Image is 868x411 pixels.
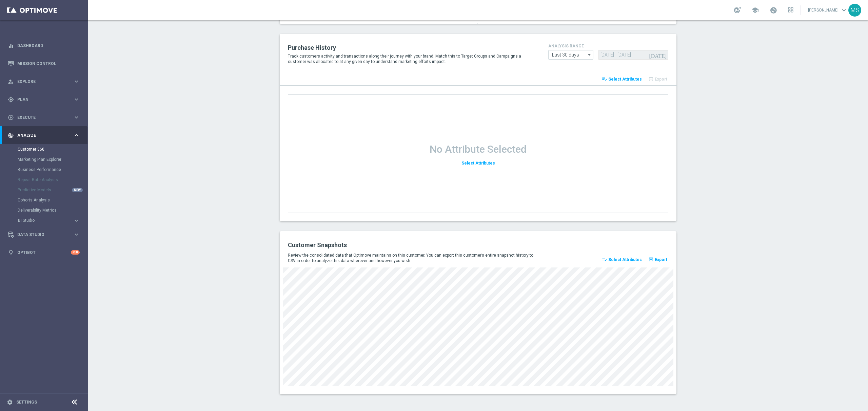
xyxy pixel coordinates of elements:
[71,250,80,255] div: +10
[17,115,73,120] span: Execute
[601,255,643,264] button: playlist_add_check Select Attributes
[288,53,538,64] p: Track customers activity and transactions along their journey with your brand. Match this to Targ...
[7,79,80,84] button: person_search Explore keyboard_arrow_right
[8,96,73,103] div: Plan
[608,257,642,262] span: Select Attributes
[8,132,73,138] div: Analyze
[7,61,80,66] button: Mission Control
[18,185,87,195] div: Predictive Models
[17,243,71,261] a: Optibot
[7,232,80,237] button: Data Studio keyboard_arrow_right
[73,78,80,85] i: keyboard_arrow_right
[18,215,87,225] div: BI Studio
[8,232,73,238] div: Data Studio
[647,255,668,264] button: open_in_browser Export
[586,50,593,59] i: arrow_drop_down
[288,241,473,249] h2: Customer Snapshots
[848,4,861,17] div: MS
[73,231,80,238] i: keyboard_arrow_right
[548,44,668,48] h4: analysis range
[288,44,538,52] h2: Purchase History
[548,50,593,60] input: analysis range
[460,159,496,168] button: Select Attributes
[608,77,642,82] span: Select Attributes
[8,43,14,49] i: equalizer
[18,218,66,222] span: BI Studio
[8,55,80,72] div: Mission Control
[17,98,73,102] span: Plan
[602,76,607,82] i: playlist_add_check
[18,197,71,203] a: Cohorts Analysis
[17,37,80,55] a: Dashboard
[601,74,643,84] button: playlist_add_check Select Attributes
[8,250,14,256] i: lightbulb
[807,5,848,15] a: [PERSON_NAME]keyboard_arrow_down
[8,79,73,85] div: Explore
[648,257,654,262] i: open_in_browser
[7,250,80,255] button: lightbulb Optibot +10
[18,157,71,162] a: Marketing Plan Explorer
[18,195,87,205] div: Cohorts Analysis
[8,243,80,261] div: Optibot
[18,147,71,152] a: Customer 360
[17,80,73,84] span: Explore
[655,257,667,262] span: Export
[602,257,607,262] i: playlist_add_check
[8,114,73,121] div: Execute
[73,217,80,224] i: keyboard_arrow_right
[17,55,80,72] a: Mission Control
[18,208,71,213] a: Deliverability Metrics
[18,175,87,185] div: Repeat Rate Analysis
[288,253,538,263] p: Review the consolidated data that Optimove maintains on this customer. You can export this custom...
[73,114,80,121] i: keyboard_arrow_right
[8,114,14,121] i: play_circle_outline
[751,6,759,14] span: school
[73,132,80,138] i: keyboard_arrow_right
[73,96,80,103] i: keyboard_arrow_right
[18,218,80,223] button: BI Studio keyboard_arrow_right
[7,133,80,138] button: track_changes Analyze keyboard_arrow_right
[18,165,87,175] div: Business Performance
[18,167,71,172] a: Business Performance
[7,97,80,102] button: gps_fixed Plan keyboard_arrow_right
[72,188,83,192] div: NEW
[18,205,87,215] div: Deliverability Metrics
[8,132,14,138] i: track_changes
[8,79,14,85] i: person_search
[17,233,73,237] span: Data Studio
[18,154,87,165] div: Marketing Plan Explorer
[8,96,14,103] i: gps_fixed
[16,400,37,404] a: Settings
[461,161,495,166] span: Select Attributes
[7,115,80,120] button: play_circle_outline Execute keyboard_arrow_right
[7,43,80,48] button: equalizer Dashboard
[8,37,80,55] div: Dashboard
[18,218,73,222] div: BI Studio
[18,144,87,154] div: Customer 360
[17,133,73,137] span: Analyze
[840,6,848,14] span: keyboard_arrow_down
[7,399,13,405] i: settings
[430,143,527,155] h1: No Attribute Selected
